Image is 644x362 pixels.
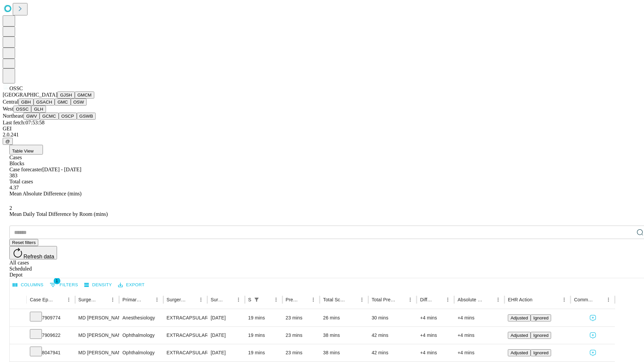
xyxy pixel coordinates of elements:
span: [GEOGRAPHIC_DATA] [3,92,57,98]
button: Select columns [11,280,45,290]
button: Reset filters [9,239,38,246]
button: Adjusted [508,349,531,356]
button: @ [3,138,13,145]
div: 7909622 [30,327,72,344]
div: [DATE] [211,309,241,326]
button: Adjusted [508,314,531,321]
button: GMC [55,99,70,106]
button: GSACH [34,99,55,106]
button: Menu [196,295,206,304]
div: Ophthalmology [122,327,160,344]
div: Comments [574,297,593,302]
span: Total cases [9,179,33,184]
div: Total Scheduled Duration [323,297,347,302]
button: Menu [406,295,415,304]
div: 23 mins [286,309,317,326]
div: 23 mins [286,327,317,344]
span: Central [3,99,18,105]
button: Sort [348,295,357,304]
div: +4 mins [420,344,451,361]
div: Scheduled In Room Duration [248,297,251,302]
div: Surgery Name [167,297,186,302]
span: West [3,106,13,112]
button: Menu [559,295,569,304]
button: Refresh data [9,246,57,259]
button: OSW [71,99,87,106]
span: Ignored [533,333,548,338]
button: Expand [13,347,23,359]
div: 8047941 [30,344,72,361]
div: 38 mins [323,327,365,344]
span: [DATE] - [DATE] [42,167,81,172]
div: +4 mins [420,327,451,344]
div: EXTRACAPSULAR CATARACT REMOVAL WITH [MEDICAL_DATA] [167,327,204,344]
button: Menu [271,295,281,304]
button: GJSH [57,92,75,99]
button: Menu [234,295,243,304]
div: MD [PERSON_NAME] [PERSON_NAME] Md [78,327,116,344]
div: +4 mins [420,309,451,326]
div: 19 mins [248,309,279,326]
div: EXTRACAPSULAR CATARACT REMOVAL WITH [MEDICAL_DATA] [167,344,204,361]
button: Density [83,280,114,290]
span: 4.37 [9,185,19,190]
div: 42 mins [372,327,414,344]
button: Expand [13,312,23,324]
div: 42 mins [372,344,414,361]
span: 383 [9,173,17,178]
button: Ignored [531,332,551,339]
div: +4 mins [458,309,501,326]
span: Adjusted [511,333,528,338]
button: GLH [31,106,46,113]
span: Refresh data [23,254,54,259]
button: Ignored [531,314,551,321]
button: Show filters [252,295,261,304]
span: Reset filters [12,240,36,245]
div: EXTRACAPSULAR CATARACT REMOVAL WITH [MEDICAL_DATA] [167,309,204,326]
button: GMCM [75,92,94,99]
button: Menu [152,295,162,304]
span: Last fetch: 07:53:58 [3,120,45,125]
div: 7909774 [30,309,72,326]
div: +4 mins [458,344,501,361]
button: Sort [55,295,64,304]
div: EHR Action [508,297,532,302]
button: Sort [533,295,542,304]
div: MD [PERSON_NAME] [PERSON_NAME] Md [78,344,116,361]
button: GSWB [77,113,96,120]
div: 38 mins [323,344,365,361]
span: Adjusted [511,350,528,355]
button: Sort [143,295,152,304]
div: 26 mins [323,309,365,326]
span: Ignored [533,350,548,355]
span: @ [5,139,10,144]
button: Sort [434,295,443,304]
button: Adjusted [508,332,531,339]
button: Menu [443,295,452,304]
div: 19 mins [248,327,279,344]
span: Table View [12,148,34,154]
div: 30 mins [372,309,414,326]
div: Difference [420,297,433,302]
div: Primary Service [122,297,142,302]
button: Sort [299,295,309,304]
button: Menu [604,295,613,304]
div: Total Predicted Duration [372,297,396,302]
div: 2.0.241 [3,132,641,138]
button: Export [116,280,146,290]
button: Sort [396,295,406,304]
button: Sort [224,295,234,304]
span: Mean Absolute Difference (mins) [9,191,82,196]
div: Surgery Date [211,297,224,302]
div: Absolute Difference [458,297,483,302]
div: Case Epic Id [30,297,54,302]
span: Mean Daily Total Difference by Room (mins) [9,211,108,217]
button: GBH [18,99,34,106]
div: 19 mins [248,344,279,361]
button: GCMC [40,113,59,120]
div: 23 mins [286,344,317,361]
button: Sort [99,295,108,304]
button: Expand [13,330,23,342]
button: Menu [493,295,503,304]
div: GEI [3,126,641,132]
